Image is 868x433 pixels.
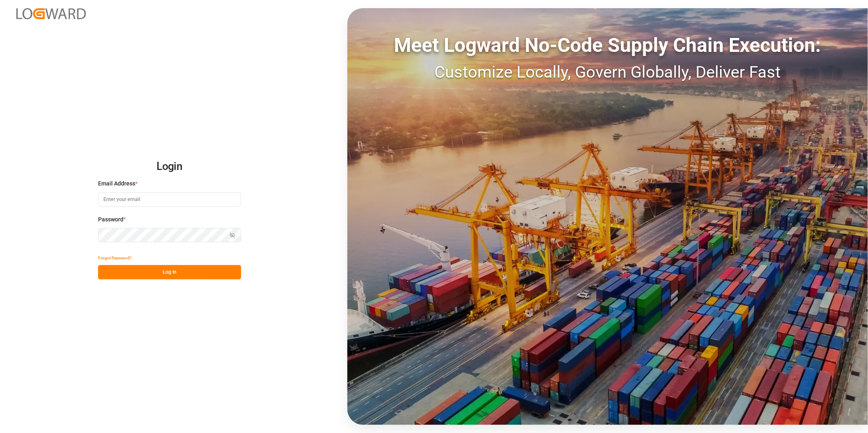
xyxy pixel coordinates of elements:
[98,215,123,224] span: Password
[98,251,132,265] button: Forgot Password?
[347,31,868,60] div: Meet Logward No-Code Supply Chain Execution:
[347,60,868,85] div: Customize Locally, Govern Globally, Deliver Fast
[16,8,86,19] img: Logward_new_orange.png
[98,179,135,188] span: Email Address
[98,265,241,279] button: Log In
[98,154,241,180] h2: Login
[98,192,241,207] input: Enter your email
